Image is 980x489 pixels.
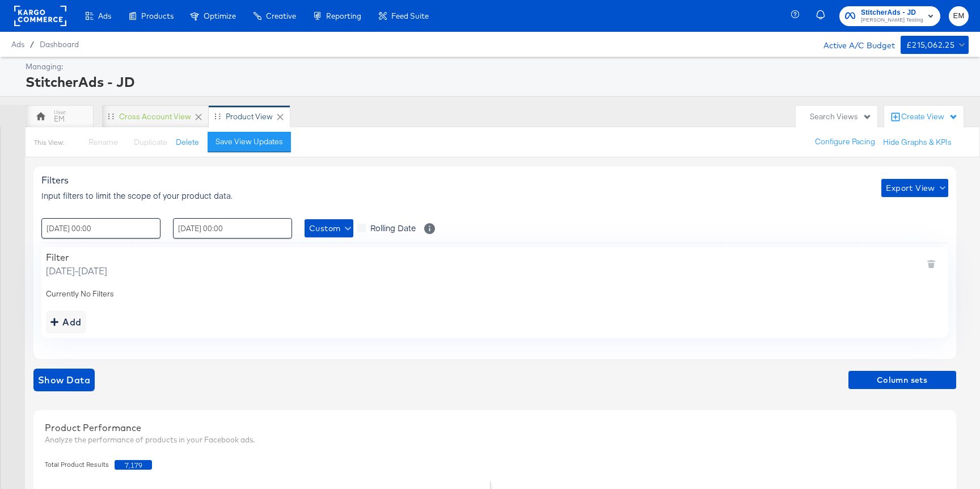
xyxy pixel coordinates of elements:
span: Column sets [853,373,952,387]
span: Ads [98,11,111,20]
span: Reporting [326,11,361,20]
span: Ads [11,40,24,49]
div: Add [50,314,82,330]
span: Feed Suite [391,11,429,20]
div: This View: [34,138,64,147]
button: Save View Updates [208,132,291,152]
span: Input filters to limit the scope of your product data. [41,190,233,201]
div: Filter [46,252,107,263]
div: Save View Updates [216,136,283,147]
span: [PERSON_NAME] Testing [861,16,923,25]
span: 7,179 [115,460,152,470]
a: Dashboard [40,40,79,49]
button: Export View [881,179,948,197]
div: Search Views [810,111,872,122]
div: Product Performance [45,421,945,434]
span: Filters [41,174,69,186]
span: Show Data [38,372,90,388]
div: Drag to reorder tab [108,113,114,119]
span: EM [953,10,964,23]
button: addbutton [46,311,86,333]
button: Custom [305,219,353,237]
div: Currently No Filters [46,289,944,299]
span: / [24,40,40,49]
button: Hide Graphs & KPIs [883,137,952,148]
div: Active A/C Budget [812,36,895,53]
div: Drag to reorder tab [214,113,221,119]
div: Create View [901,111,958,123]
span: Rolling Date [370,222,416,233]
div: Analyze the performance of products in your Facebook ads. [45,434,945,445]
button: StitcherAds - JD[PERSON_NAME] Testing [839,6,940,26]
span: Duplicate [134,137,167,147]
span: Products [141,11,174,20]
span: Optimize [204,11,236,20]
button: Delete [176,137,199,148]
div: EM [54,114,65,124]
span: StitcherAds - JD [861,7,923,19]
button: Column sets [848,371,956,389]
span: Total Product Results [45,460,115,470]
button: Configure Pacing [807,132,883,152]
span: [DATE] - [DATE] [46,264,107,277]
div: Cross Account View [119,111,191,122]
button: £215,062.25 [901,36,969,54]
button: EM [949,6,969,26]
span: Creative [266,11,296,20]
div: Managing: [26,61,966,72]
div: £215,062.25 [906,38,954,52]
div: StitcherAds - JD [26,72,966,91]
div: Product View [226,111,273,122]
span: Rename [88,137,118,147]
button: showdata [33,369,95,391]
span: Export View [886,181,943,195]
span: Custom [309,221,349,236]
